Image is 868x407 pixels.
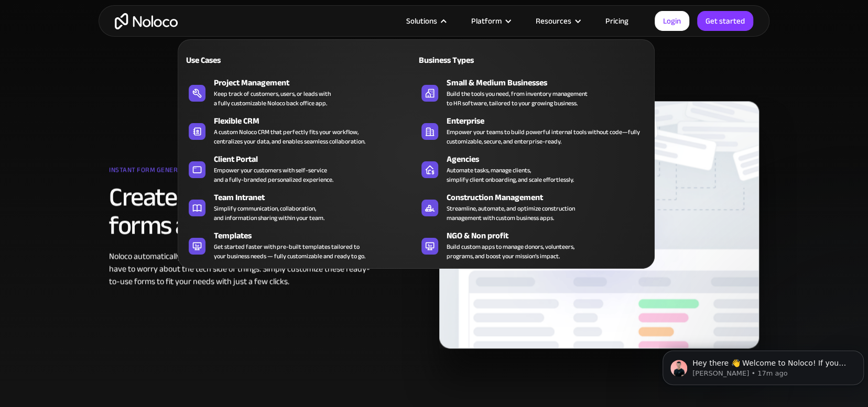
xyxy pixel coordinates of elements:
a: Flexible CRMA custom Noloco CRM that perfectly fits your workflow,centralizes your data, and enab... [183,113,416,148]
div: Team Intranet [214,191,421,204]
div: Keep track of customers, users, or leads with a fully customizable Noloco back office app. [214,89,331,108]
div: Use Cases [183,54,296,67]
a: Small & Medium BusinessesBuild the tools you need, from inventory managementto HR software, tailo... [416,74,649,110]
div: Agencies [447,153,654,166]
a: Construction ManagementStreamline, automate, and optimize constructionmanagement with custom busi... [416,189,649,225]
div: Templates [214,229,421,242]
div: Resources [536,14,571,28]
a: home [115,13,178,29]
a: TemplatesGet started faster with pre-built templates tailored toyour business needs — fully custo... [183,227,416,263]
a: Business Types [416,48,649,72]
a: Client PortalEmpower your customers with self-serviceand a fully-branded personalized experience. [183,151,416,186]
div: Small & Medium Businesses [447,76,654,89]
div: Automate tasks, manage clients, simplify client onboarding, and scale effortlessly. [447,166,574,184]
div: Platform [458,14,523,28]
a: Team IntranetSimplify communication, collaboration,and information sharing within your team. [183,189,416,225]
div: Instant form generation [109,162,374,183]
div: Enterprise [447,115,654,127]
div: Get started faster with pre-built templates tailored to your business needs — fully customizable ... [214,242,365,261]
div: Build the tools you need, from inventory management to HR software, tailored to your growing busi... [447,89,588,108]
div: A custom Noloco CRM that perfectly fits your workflow, centralizes your data, and enables seamles... [214,127,365,146]
a: Pricing [592,14,642,28]
div: Client Portal [214,153,421,166]
a: Project ManagementKeep track of customers, users, or leads witha fully customizable Noloco back o... [183,74,416,110]
div: Project Management [214,76,421,89]
a: NGO & Non profitBuild custom apps to manage donors, volunteers,programs, and boost your mission’s... [416,227,649,263]
h2: Create customizable forms automatically [109,183,374,239]
div: Flexible CRM [214,115,421,127]
iframe: Intercom notifications message [658,328,868,402]
div: Resources [523,14,592,28]
div: Solutions [406,14,437,28]
div: Simplify communication, collaboration, and information sharing within your team. [214,204,324,223]
a: Get started [697,11,753,31]
a: EnterpriseEmpower your teams to build powerful internal tools without code—fully customizable, se... [416,113,649,148]
div: Solutions [393,14,458,28]
a: AgenciesAutomate tasks, manage clients,simplify client onboarding, and scale effortlessly. [416,151,649,186]
a: Login [655,11,689,31]
div: Build custom apps to manage donors, volunteers, programs, and boost your mission’s impact. [447,242,574,261]
div: Noloco automatically creates forms for each of your data sets, so you don’t have to worry about t... [109,250,374,288]
div: Empower your customers with self-service and a fully-branded personalized experience. [214,166,333,184]
div: Platform [471,14,502,28]
div: Streamline, automate, and optimize construction management with custom business apps. [447,204,575,223]
div: NGO & Non profit [447,229,654,242]
a: Use Cases [183,48,416,72]
div: Business Types [416,54,528,67]
nav: Solutions [178,25,655,269]
div: Empower your teams to build powerful internal tools without code—fully customizable, secure, and ... [447,127,644,146]
div: Construction Management [447,191,654,204]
